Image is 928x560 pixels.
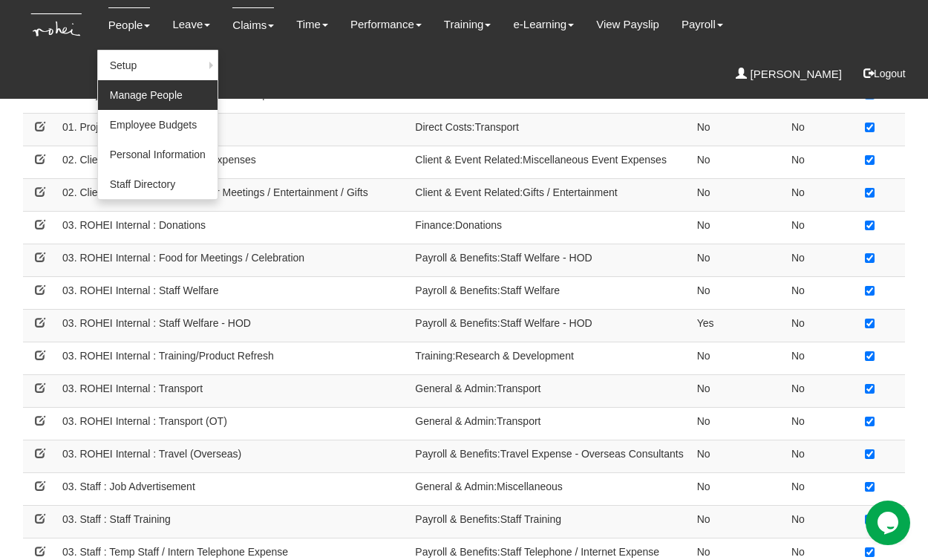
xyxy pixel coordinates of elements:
[56,146,409,178] td: 02. Client (Non-Billable) : Event Expenses
[785,211,859,244] td: No
[691,374,785,407] td: No
[232,7,274,42] a: Claims
[350,7,422,42] a: Performance
[513,7,574,42] a: e-Learning
[691,276,785,309] td: No
[409,342,690,374] td: Training:Research & Development
[785,113,859,146] td: No
[444,7,491,42] a: Training
[691,309,785,342] td: Yes
[785,505,859,538] td: No
[409,244,690,276] td: Payroll & Benefits:Staff Welfare - HOD
[785,178,859,211] td: No
[409,407,690,440] td: General & Admin:Transport
[409,146,690,178] td: Client & Event Related:Miscellaneous Event Expenses
[56,472,409,505] td: 03. Staff : Job Advertisement
[785,244,859,276] td: No
[409,440,690,472] td: Payroll & Benefits:Travel Expense - Overseas Consultants
[409,211,690,244] td: Finance:Donations
[785,407,859,440] td: No
[98,169,218,199] a: Staff Directory
[853,56,916,91] button: Logout
[691,178,785,211] td: No
[682,7,723,42] a: Payroll
[691,407,785,440] td: No
[409,276,690,309] td: Payroll & Benefits:Staff Welfare
[98,51,218,80] a: Setup
[691,244,785,276] td: No
[296,7,328,42] a: Time
[691,146,785,178] td: No
[409,113,690,146] td: Direct Costs:Transport
[98,110,218,140] a: Employee Budgets
[409,374,690,407] td: General & Admin:Transport
[736,57,842,91] a: [PERSON_NAME]
[56,440,409,472] td: 03. ROHEI Internal : Travel (Overseas)
[56,178,409,211] td: 02. Client (Non-Billable) : Food for Meetings / Entertainment / Gifts
[785,342,859,374] td: No
[691,113,785,146] td: No
[785,472,859,505] td: No
[785,276,859,309] td: No
[866,501,913,545] iframe: chat widget
[108,7,151,42] a: People
[596,7,659,42] a: View Payslip
[409,472,690,505] td: General & Admin:Miscellaneous
[691,440,785,472] td: No
[98,140,218,169] a: Personal Information
[56,276,409,309] td: 03. ROHEI Internal : Staff Welfare
[56,113,409,146] td: 01. Project (Billed) : Transport
[56,244,409,276] td: 03. ROHEI Internal : Food for Meetings / Celebration
[691,211,785,244] td: No
[56,407,409,440] td: 03. ROHEI Internal : Transport (OT)
[56,342,409,374] td: 03. ROHEI Internal : Training/Product Refresh
[409,505,690,538] td: Payroll & Benefits:Staff Training
[56,374,409,407] td: 03. ROHEI Internal : Transport
[172,7,210,42] a: Leave
[691,472,785,505] td: No
[785,374,859,407] td: No
[409,309,690,342] td: Payroll & Benefits:Staff Welfare - HOD
[56,505,409,538] td: 03. Staff : Staff Training
[785,146,859,178] td: No
[409,178,690,211] td: Client & Event Related:Gifts / Entertainment
[98,80,218,110] a: Manage People
[785,309,859,342] td: No
[56,309,409,342] td: 03. ROHEI Internal : Staff Welfare - HOD
[691,505,785,538] td: No
[691,342,785,374] td: No
[785,440,859,472] td: No
[56,211,409,244] td: 03. ROHEI Internal : Donations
